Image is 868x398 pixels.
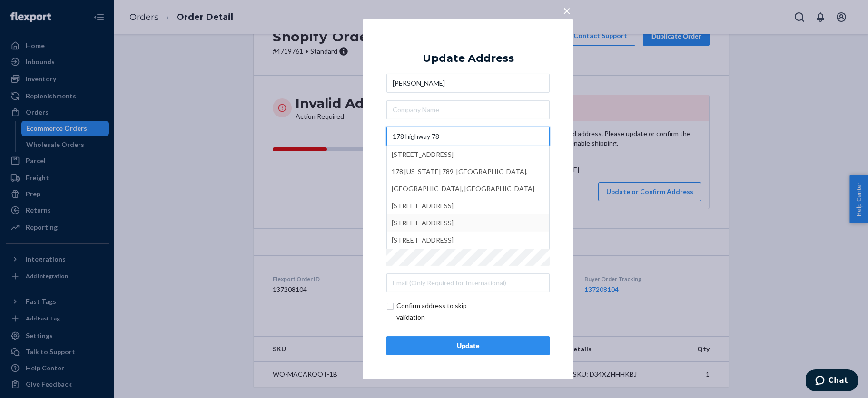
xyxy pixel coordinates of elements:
[395,341,542,350] div: Update
[386,336,550,355] button: Update
[563,2,571,18] span: ×
[392,146,544,163] div: [STREET_ADDRESS]
[386,74,550,93] input: First & Last Name
[423,52,514,64] div: Update Address
[386,100,550,119] input: Company Name
[386,273,550,292] input: Email (Only Required for International)
[392,163,544,197] div: 178 [US_STATE] 789, [GEOGRAPHIC_DATA], [GEOGRAPHIC_DATA], [GEOGRAPHIC_DATA]
[806,369,858,393] iframe: Opens a widget where you can chat to one of our agents
[392,232,544,249] div: [STREET_ADDRESS]
[392,197,544,214] div: [STREET_ADDRESS]
[392,214,544,232] div: [STREET_ADDRESS]
[386,127,550,146] input: [STREET_ADDRESS]178 [US_STATE] 789, [GEOGRAPHIC_DATA], [GEOGRAPHIC_DATA], [GEOGRAPHIC_DATA][STREE...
